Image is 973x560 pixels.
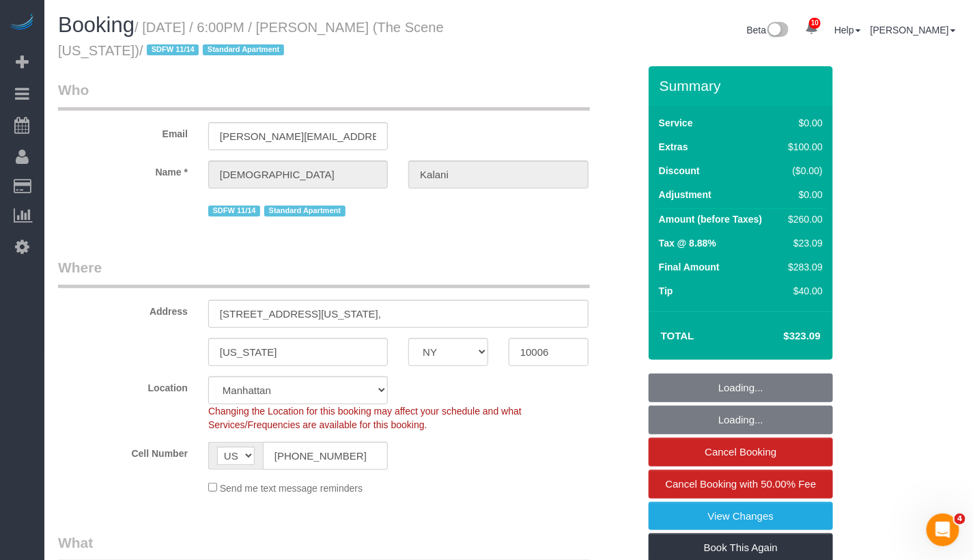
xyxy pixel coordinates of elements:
label: Name * [48,160,198,179]
div: $100.00 [783,140,823,154]
a: Help [834,25,861,36]
a: 10 [798,14,825,44]
input: First Name [208,160,388,188]
h4: $323.09 [743,331,821,342]
span: 10 [809,18,821,29]
div: $0.00 [783,116,823,130]
div: $40.00 [783,284,823,298]
iframe: Intercom live chat [927,514,959,546]
a: Cancel Booking with 50.00% Fee [649,470,833,499]
label: Cell Number [48,442,198,460]
label: Address [48,300,198,318]
img: Automaid Logo [8,14,36,33]
span: SDFW 11/14 [208,206,260,216]
input: Cell Number [263,442,388,470]
label: Final Amount [659,260,720,274]
label: Location [48,376,198,395]
h3: Summary [660,78,826,94]
label: Extras [659,140,688,154]
span: Standard Apartment [264,206,346,216]
label: Tip [659,284,673,298]
div: ($0.00) [783,164,823,178]
input: Zip Code [509,338,589,366]
a: [PERSON_NAME] [871,25,956,36]
input: Last Name [408,160,588,188]
label: Discount [659,164,700,178]
div: $23.09 [783,236,823,250]
span: 4 [955,514,965,524]
legend: Where [58,257,590,288]
a: Beta [747,25,789,36]
input: City [208,338,388,366]
span: Cancel Booking with 50.00% Fee [666,478,817,490]
strong: Total [661,330,694,341]
span: Send me text message reminders [220,483,363,494]
span: Standard Apartment [203,44,284,55]
label: Adjustment [659,188,711,201]
div: $283.09 [783,260,823,274]
a: View Changes [649,502,833,531]
span: Booking [58,13,135,37]
span: / [139,43,288,58]
label: Tax @ 8.88% [659,236,716,250]
legend: Who [58,80,590,111]
label: Service [659,116,693,130]
label: Amount (before Taxes) [659,212,762,226]
input: Email [208,122,388,150]
span: Changing the Location for this booking may affect your schedule and what Services/Frequencies are... [208,406,522,430]
div: $260.00 [783,212,823,226]
a: Cancel Booking [649,438,833,466]
label: Email [48,122,198,141]
small: / [DATE] / 6:00PM / [PERSON_NAME] (The Scene [US_STATE]) [58,20,444,58]
img: New interface [766,22,789,40]
div: $0.00 [783,188,823,201]
span: SDFW 11/14 [147,44,199,55]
